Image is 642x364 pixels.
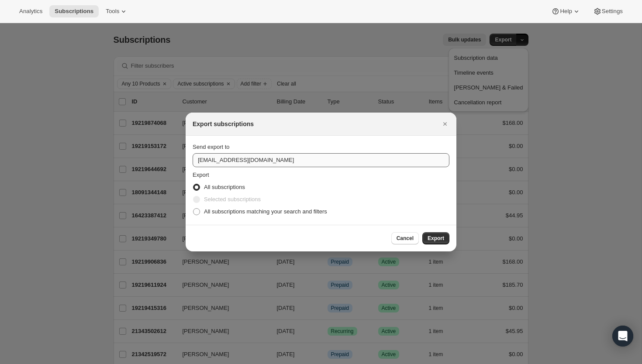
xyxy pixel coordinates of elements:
button: Help [546,5,586,17]
span: Selected subscriptions [204,196,261,203]
button: Subscriptions [49,5,99,17]
div: Open Intercom Messenger [612,326,633,347]
h2: Export subscriptions [193,120,254,128]
span: All subscriptions [204,184,245,190]
span: Subscriptions [55,8,93,15]
span: Tools [106,8,119,15]
span: Analytics [19,8,42,15]
span: Send export to [193,144,230,150]
span: Export [193,172,209,178]
span: Cancel [397,235,414,242]
span: All subscriptions matching your search and filters [204,208,327,215]
span: Settings [602,8,623,15]
button: Settings [588,5,628,17]
button: Close [439,118,451,130]
span: Help [560,8,572,15]
button: Analytics [14,5,48,17]
button: Tools [100,5,133,17]
button: Cancel [391,232,419,244]
span: Export [428,235,444,242]
button: Export [422,232,449,244]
